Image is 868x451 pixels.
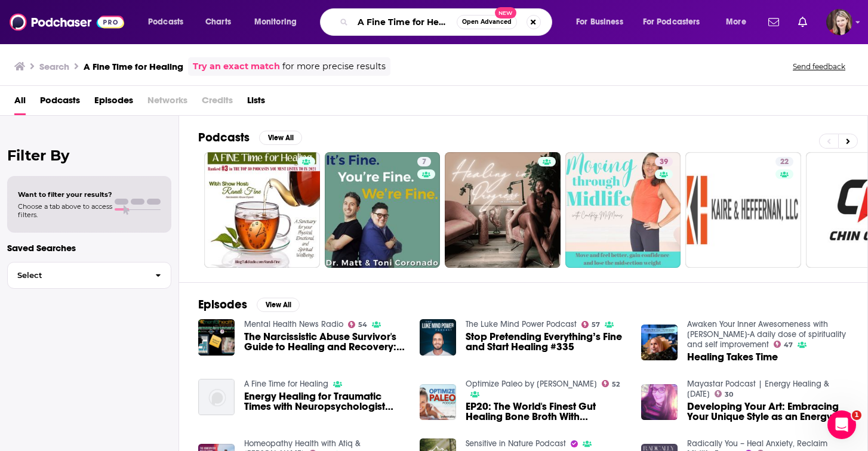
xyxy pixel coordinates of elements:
span: 30 [725,392,733,397]
img: Energy Healing for Traumatic Times with Neuropsychologist Stephanie Mines [198,379,235,415]
img: User Profile [826,9,852,35]
span: New [495,7,516,18]
a: 39 [565,152,681,268]
span: Credits [202,91,233,115]
a: 54 [348,321,368,328]
h2: Filter By [7,147,171,164]
h3: Search [39,61,69,72]
a: Episodes [94,91,133,115]
a: EP20: The World's Finest Gut Healing Bone Broth With Lance Roll! [420,384,456,421]
span: EP20: The World's Finest Gut Healing Bone Broth With [PERSON_NAME]! [466,401,627,422]
button: View All [259,131,302,145]
a: 7 [325,152,441,268]
p: Saved Searches [7,242,171,254]
img: The Narcissistic Abuse Survivor's Guide to Healing and Recovery: Randi G. Fine [198,319,235,356]
span: 54 [358,322,367,328]
a: The Narcissistic Abuse Survivor's Guide to Healing and Recovery: Randi G. Fine [244,332,405,352]
button: open menu [718,13,761,32]
h3: A Fine Time for Healing [84,61,183,72]
a: 47 [774,341,793,348]
a: 57 [581,321,601,328]
a: Lists [247,91,265,115]
a: Sensitive in Nature Podcast [466,438,566,449]
a: Show notifications dropdown [764,12,784,32]
span: For Podcasters [643,14,700,30]
button: Open AdvancedNew [457,15,517,29]
a: Show notifications dropdown [793,12,812,32]
a: Healing Takes Time [687,352,778,362]
span: 57 [592,322,600,328]
button: Select [7,262,171,289]
a: 22 [685,152,801,268]
a: Charts [198,13,238,32]
a: A Fine Time for Healing [244,379,328,389]
h2: Episodes [198,297,247,312]
button: View All [257,298,300,312]
iframe: Intercom live chat [827,410,856,439]
button: open menu [140,13,199,32]
a: All [14,91,26,115]
a: The Luke Mind Power Podcast [466,319,577,329]
span: 47 [784,342,793,348]
a: Podcasts [40,91,80,115]
a: PodcastsView All [198,130,302,145]
span: Podcasts [148,14,183,30]
a: EP20: The World's Finest Gut Healing Bone Broth With Lance Roll! [466,401,627,422]
button: open menu [568,13,638,32]
a: 30 [715,390,734,397]
a: Try an exact match [193,60,280,73]
input: Search podcasts, credits, & more... [353,13,457,32]
img: Healing Takes Time [641,325,678,361]
span: Want to filter your results? [18,190,112,199]
a: 39 [655,157,673,166]
span: Networks [147,91,187,115]
span: Choose a tab above to access filters. [18,202,112,219]
span: Monitoring [254,14,297,30]
div: Search podcasts, credits, & more... [331,8,564,36]
span: The Narcissistic Abuse Survivor's Guide to Healing and Recovery: [PERSON_NAME] Fine [244,332,405,352]
span: 52 [612,382,620,387]
a: Energy Healing for Traumatic Times with Neuropsychologist Stephanie Mines [244,391,405,412]
span: Open Advanced [462,19,512,25]
h2: Podcasts [198,130,250,145]
span: More [726,14,746,30]
a: EpisodesView All [198,297,300,312]
span: 39 [660,156,668,168]
span: Logged in as galaxygirl [826,9,852,35]
span: Select [8,271,146,279]
button: open menu [635,13,718,32]
button: open menu [246,13,312,32]
a: Stop Pretending Everything’s Fine and Start Healing #335 [466,332,627,352]
img: Developing Your Art: Embracing Your Unique Style as an Energy Healer | Mayastar Unscripted Ep43 |... [641,384,678,421]
a: Developing Your Art: Embracing Your Unique Style as an Energy Healer | Mayastar Unscripted Ep43 |... [687,401,848,422]
a: Mayastar Podcast | Energy Healing & Ascension [687,379,829,399]
a: 22 [775,157,793,166]
a: 52 [602,380,620,387]
button: Show profile menu [826,9,852,35]
span: 7 [422,156,426,168]
a: Mental Health News Radio [244,319,343,329]
span: 1 [852,410,861,420]
img: Stop Pretending Everything’s Fine and Start Healing #335 [420,319,456,356]
img: Podchaser - Follow, Share and Rate Podcasts [10,11,124,33]
span: Energy Healing for Traumatic Times with Neuropsychologist [PERSON_NAME] [244,391,405,412]
a: 7 [417,157,431,166]
span: For Business [576,14,623,30]
a: Optimize Paleo by Paleovalley [466,379,597,389]
a: Awaken Your Inner Awesomeness with Melissa Oatman-A daily dose of spirituality and self improvement [687,319,846,350]
span: for more precise results [282,60,386,73]
span: Charts [205,14,231,30]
